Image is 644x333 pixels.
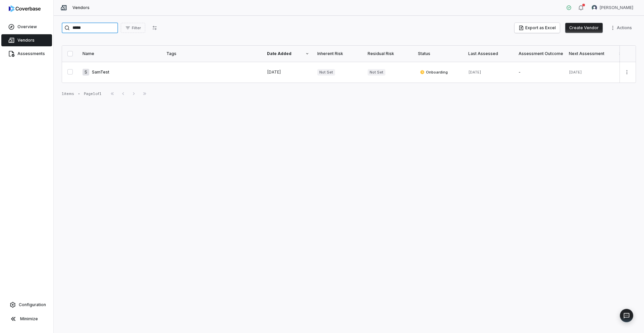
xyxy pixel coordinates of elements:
[3,299,51,311] a: Configuration
[1,34,52,46] a: Vendors
[468,51,511,56] div: Last Assessed
[565,23,603,33] button: Create Vendor
[17,38,35,43] span: Vendors
[600,5,633,10] span: [PERSON_NAME]
[78,91,80,96] div: •
[3,312,51,326] button: Minimize
[166,51,259,56] div: Tags
[519,51,561,56] div: Assessment Outcome
[420,69,448,75] span: Onboarding
[317,69,335,76] span: Not Set
[368,51,410,56] div: Residual Risk
[132,26,141,31] span: Filter
[515,62,565,83] td: -
[515,23,560,33] button: Export as Excel
[622,67,632,77] button: More actions
[84,91,102,96] div: Page 1 of 1
[569,51,611,56] div: Next Assessment
[418,51,460,56] div: Status
[19,302,46,307] span: Configuration
[468,70,481,75] span: [DATE]
[592,5,597,10] img: Samuel Folarin avatar
[121,23,145,33] button: Filter
[17,51,45,56] span: Assessments
[317,51,360,56] div: Inherent Risk
[62,91,74,96] div: 1 items
[569,70,582,75] span: [DATE]
[588,3,637,13] button: Samuel Folarin avatar[PERSON_NAME]
[20,316,38,322] span: Minimize
[608,23,636,33] button: More actions
[17,24,37,30] span: Overview
[1,48,52,60] a: Assessments
[1,21,52,33] a: Overview
[9,5,41,12] img: logo-D7KZi-bG.svg
[83,51,158,56] div: Name
[267,51,309,56] div: Date Added
[368,69,385,76] span: Not Set
[72,5,90,10] span: Vendors
[267,69,281,75] span: [DATE]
